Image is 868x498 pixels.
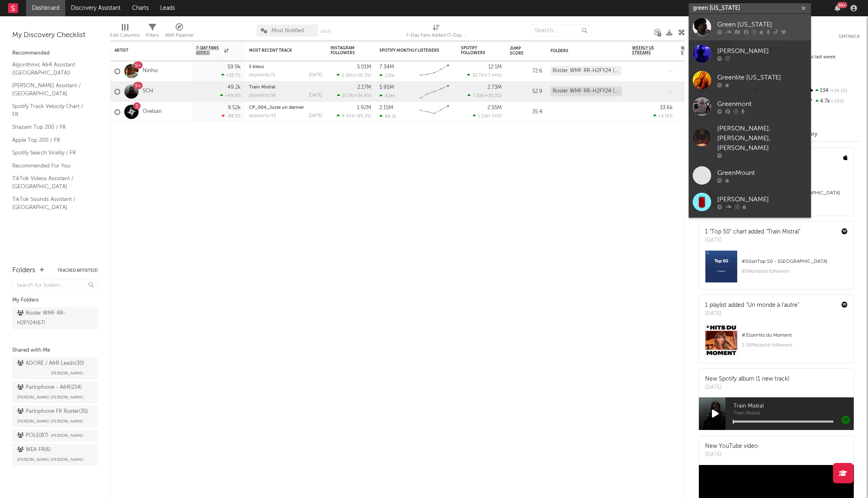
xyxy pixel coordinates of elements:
[57,269,98,273] button: Tracked Artists(3)
[342,73,353,78] span: 2.26k
[717,99,807,109] div: Greenmont
[742,267,848,276] div: 859k playlist followers
[51,431,84,441] span: [PERSON_NAME]
[330,46,359,55] div: Instagram Followers
[717,194,807,204] div: [PERSON_NAME]
[337,73,371,78] div: ( )
[196,46,222,55] span: 7-Day Fans Added
[632,46,661,55] span: Weekly US Streams
[355,73,370,78] span: +56.2 %
[271,28,304,33] span: Most Notified
[416,82,453,102] svg: Chart title
[12,174,90,191] a: TikTok Videos Assistant / [GEOGRAPHIC_DATA]
[379,105,393,110] div: 2.15M
[510,66,542,76] div: 72.6
[473,113,502,119] div: ( )
[689,120,811,162] a: [PERSON_NAME], [PERSON_NAME], [PERSON_NAME]
[699,324,854,363] a: #31onHits du Moment2.38Mplaylist followers
[249,106,304,110] a: CP_004_Juste un dernier
[249,48,310,53] div: Most Recent Track
[357,64,371,70] div: 5.01M
[342,114,354,119] span: 4.04k
[742,257,848,267] div: # 50 on Top 50 - [GEOGRAPHIC_DATA]
[485,94,500,98] span: +30.3 %
[551,86,622,96] div: Roster WMF RR-H2FY24 (67)
[249,114,276,118] div: popularity: 45
[12,81,90,98] a: [PERSON_NAME] Assistant / [GEOGRAPHIC_DATA]
[835,5,840,11] button: 99+
[17,308,75,328] div: Roster WMF RR-H2FY24 ( 67 )
[12,346,98,355] div: Shared with Me
[12,357,98,379] a: ADORE / A&R Leads(30)[PERSON_NAME]
[379,114,397,119] div: 89.2k
[12,405,98,427] a: Parlophone FR Roster(35)[PERSON_NAME] [PERSON_NAME]
[12,195,90,212] a: TikTok Sounds Assistant / [GEOGRAPHIC_DATA]
[705,383,789,392] div: [DATE]
[17,455,84,465] span: [PERSON_NAME] [PERSON_NAME]
[681,46,712,55] span: Weekly UK Streams
[321,29,331,34] button: Save
[12,295,98,305] div: My Folders
[689,93,811,120] a: Greenmont
[115,48,176,53] div: Artist
[165,20,194,44] div: A&R Pipeline
[249,65,322,69] div: 5 bleus
[660,105,673,110] div: 33.6k
[416,61,453,82] svg: Chart title
[355,114,370,119] span: -89.2 %
[689,162,811,189] a: GreenMount
[110,20,140,44] div: Edit Columns
[12,430,98,442] a: POLE(87)[PERSON_NAME]
[705,451,758,459] div: [DATE]
[705,310,799,318] div: [DATE]
[12,136,90,145] a: Apple Top 200 / FR
[510,87,542,97] div: 52.9
[357,105,371,110] div: 1.92M
[146,20,159,44] div: Filters
[478,114,489,119] span: 1.23k
[734,411,854,416] span: Train Mistral
[487,85,502,90] div: 2.73M
[653,113,673,119] div: +3.19 %
[705,228,800,236] div: 1 "Top 50" chart added
[379,48,441,53] div: Spotify Monthly Listeners
[828,89,847,93] span: +30.1 %
[12,102,90,119] a: Spotify Track Velocity Chart / FR
[467,93,502,98] div: ( )
[165,31,194,40] div: A&R Pipeline
[742,331,848,340] div: # 31 on Hits du Moment
[220,93,241,98] div: +49.8 %
[110,31,140,40] div: Edit Columns
[705,375,789,383] div: New Spotify album (1 new track)
[689,40,811,67] a: [PERSON_NAME]
[17,407,88,416] div: Parlophone FR Roster ( 35 )
[742,340,848,350] div: 2.38M playlist followers
[717,124,807,153] div: [PERSON_NAME], [PERSON_NAME], [PERSON_NAME]
[689,215,811,242] a: Green Mount
[766,229,800,235] a: "Train Mistral"
[379,93,395,99] div: 424k
[17,445,51,455] div: WEA FR ( 6 )
[146,31,159,40] div: Filters
[689,67,811,93] a: Greenlite [US_STATE]
[12,60,90,77] a: Algorithmic A&R Assistant ([GEOGRAPHIC_DATA])
[806,86,860,96] div: 134
[717,168,807,178] div: GreenMount
[839,33,860,41] button: Untrack
[379,85,394,90] div: 5.95M
[717,20,807,29] div: Green [US_STATE]
[337,93,371,98] div: ( )
[689,189,811,215] a: [PERSON_NAME]
[830,99,844,104] span: -19 %
[406,20,467,44] div: 7-Day Fans Added (7-Day Fans Added)
[249,85,322,90] div: Train Mistral
[510,107,542,117] div: 35.4
[12,280,98,291] input: Search for folders...
[143,88,153,95] a: SCH
[249,73,275,77] div: popularity: 71
[12,48,98,58] div: Recommended
[309,73,322,77] div: [DATE]
[17,392,84,402] span: [PERSON_NAME] [PERSON_NAME]
[249,65,264,69] a: 5 bleus
[416,102,453,122] svg: Chart title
